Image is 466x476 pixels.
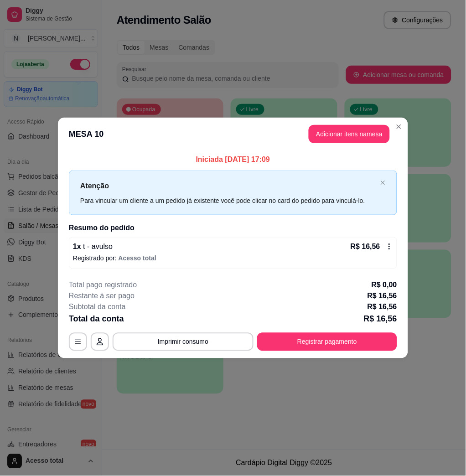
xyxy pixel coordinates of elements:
p: R$ 0,00 [372,280,397,291]
span: Acesso total [119,255,156,262]
p: Total pago registrado [69,280,137,291]
p: Total da conta [69,313,124,326]
button: Imprimir consumo [113,333,254,351]
span: close [380,180,386,186]
header: MESA 10 [58,118,408,150]
button: close [380,180,386,186]
span: t - avulso [81,243,113,250]
p: R$ 16,56 [368,291,397,302]
p: Atenção [80,180,377,191]
h2: Resumo do pedido [69,222,397,233]
button: Adicionar itens namesa [309,125,390,143]
button: Close [392,119,406,134]
p: Subtotal da conta [69,302,126,313]
div: Para vincular um cliente a um pedido já existente você pode clicar no card do pedido para vinculá... [80,196,377,206]
p: R$ 16,56 [351,241,380,252]
p: R$ 16,56 [368,302,397,313]
p: Iniciada [DATE] 17:09 [69,154,397,165]
button: Registrar pagamento [257,333,397,351]
p: R$ 16,56 [364,313,397,326]
p: Restante à ser pago [69,291,135,302]
p: Registrado por: [73,254,393,263]
p: 1 x [73,241,113,252]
